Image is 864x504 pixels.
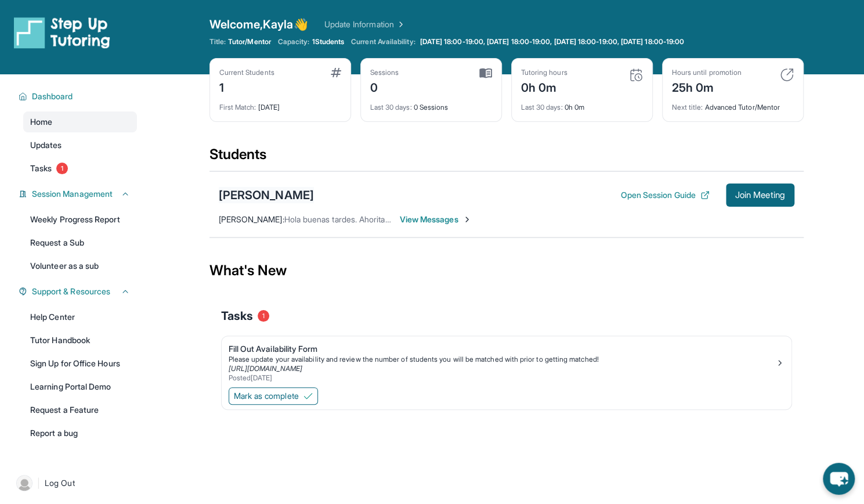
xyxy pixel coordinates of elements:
[672,77,742,96] div: 25h 0m
[219,214,284,224] span: [PERSON_NAME] :
[27,188,130,200] button: Session Management
[219,77,274,96] div: 1
[219,187,314,203] div: [PERSON_NAME]
[629,68,643,82] img: card
[23,158,137,179] a: Tasks1
[229,387,318,405] button: Mark as complete
[229,343,775,355] div: Fill Out Availability Form
[209,145,804,171] div: Students
[23,423,137,444] a: Report a bug
[672,68,742,77] div: Hours until promotion
[23,376,137,397] a: Learning Portal Demo
[12,470,137,496] a: |Log Out
[32,286,110,297] span: Support & Resources
[312,37,344,46] span: 1 Students
[27,286,130,297] button: Support & Resources
[30,163,52,174] span: Tasks
[521,103,563,111] span: Last 30 days :
[222,336,791,385] a: Fill Out Availability FormPlease update your availability and review the number of students you w...
[56,163,68,174] span: 1
[219,96,341,112] div: [DATE]
[521,68,567,77] div: Tutoring hours
[23,353,137,374] a: Sign Up for Office Hours
[14,16,110,49] img: logo
[672,103,703,111] span: Next title :
[726,183,794,207] button: Join Meeting
[370,96,492,112] div: 0 Sessions
[521,96,643,112] div: 0h 0m
[23,255,137,276] a: Volunteer as a sub
[221,308,253,324] span: Tasks
[418,37,686,46] a: [DATE] 18:00-19:00, [DATE] 18:00-19:00, [DATE] 18:00-19:00, [DATE] 18:00-19:00
[672,96,794,112] div: Advanced Tutor/Mentor
[209,37,226,46] span: Title:
[27,91,130,102] button: Dashboard
[219,103,256,111] span: First Match :
[479,68,492,78] img: card
[620,189,709,201] button: Open Session Guide
[420,37,684,46] span: [DATE] 18:00-19:00, [DATE] 18:00-19:00, [DATE] 18:00-19:00, [DATE] 18:00-19:00
[32,91,73,102] span: Dashboard
[209,245,804,296] div: What's New
[351,37,415,46] span: Current Availability:
[32,188,113,200] span: Session Management
[462,215,472,224] img: Chevron-Right
[370,103,412,111] span: Last 30 days :
[45,477,75,489] span: Log Out
[394,19,406,30] img: Chevron Right
[228,37,271,46] span: Tutor/Mentor
[209,16,308,33] span: Welcome, Kayla 👋
[370,77,399,96] div: 0
[370,68,399,77] div: Sessions
[400,214,472,225] span: View Messages
[324,19,406,30] a: Update Information
[229,364,302,373] a: [URL][DOMAIN_NAME]
[823,463,855,495] button: chat-button
[23,135,137,156] a: Updates
[30,116,52,128] span: Home
[23,232,137,253] a: Request a Sub
[23,399,137,420] a: Request a Feature
[229,355,775,364] div: Please update your availability and review the number of students you will be matched with prior ...
[331,68,341,77] img: card
[30,139,62,151] span: Updates
[23,330,137,351] a: Tutor Handbook
[37,476,40,490] span: |
[521,77,567,96] div: 0h 0m
[23,111,137,132] a: Home
[735,192,785,199] span: Join Meeting
[229,373,775,383] div: Posted [DATE]
[219,68,274,77] div: Current Students
[278,37,310,46] span: Capacity:
[303,391,313,401] img: Mark as complete
[258,310,269,322] span: 1
[23,307,137,327] a: Help Center
[780,68,794,82] img: card
[234,390,299,402] span: Mark as complete
[16,475,32,491] img: user-img
[23,209,137,230] a: Weekly Progress Report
